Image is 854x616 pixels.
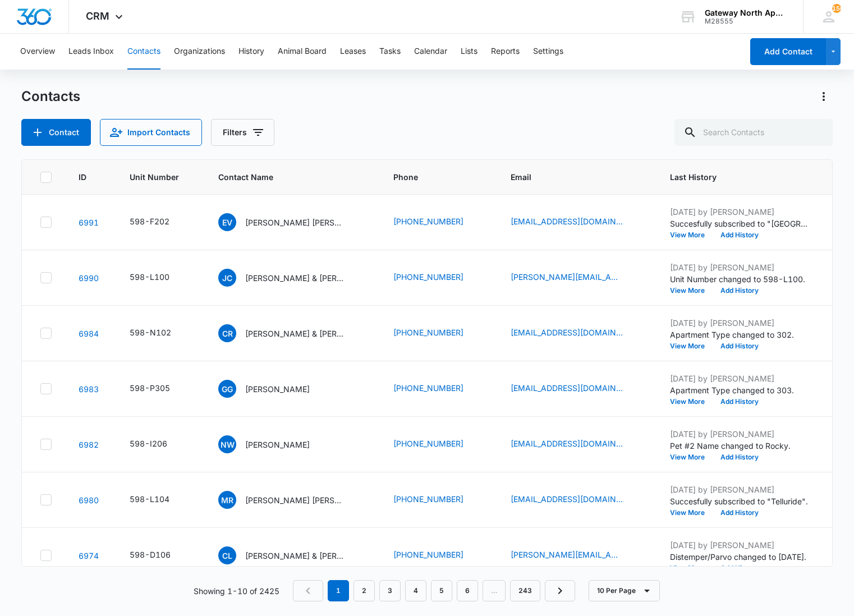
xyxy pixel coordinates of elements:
[511,382,623,394] a: [EMAIL_ADDRESS][DOMAIN_NAME]
[414,34,447,70] button: Calendar
[218,324,236,342] span: CR
[393,382,484,396] div: Phone - (303) 834-5308 - Select to Edit Field
[86,10,109,22] span: CRM
[511,327,623,338] a: [EMAIL_ADDRESS][DOMAIN_NAME]
[211,119,274,146] button: Filters
[218,546,236,564] span: CL
[713,232,766,238] button: Add History
[511,549,643,562] div: Email - corey.little210@yahoo.com - Select to Edit Field
[491,34,520,70] button: Reports
[670,261,810,273] p: [DATE] by [PERSON_NAME]
[79,329,99,338] a: Navigate to contact details page for Cameron Ryan & Kimberly Dale
[713,343,766,350] button: Add History
[713,565,766,572] button: Add History
[670,218,810,229] p: Succesfully subscribed to "[GEOGRAPHIC_DATA]".
[278,34,327,70] button: Animal Board
[393,382,463,394] a: [PHONE_NUMBER]
[511,438,643,451] div: Email - nadiawatson91@gmail.com - Select to Edit Field
[674,119,833,146] input: Search Contacts
[393,271,463,283] a: [PHONE_NUMBER]
[533,34,563,70] button: Settings
[218,491,366,509] div: Contact Name - Michael Ryan Gilley - Select to Edit Field
[713,454,766,461] button: Add History
[194,585,279,597] p: Showing 1-10 of 2425
[670,206,810,218] p: [DATE] by [PERSON_NAME]
[670,565,713,572] button: View More
[245,439,310,450] p: [PERSON_NAME]
[79,495,99,505] a: Navigate to contact details page for Michael Ryan Gilley
[218,213,366,231] div: Contact Name - Erika Vibiana Garcia - Select to Edit Field
[393,549,463,560] a: [PHONE_NUMBER]
[393,327,463,338] a: [PHONE_NUMBER]
[100,119,202,146] button: Import Contacts
[393,171,467,183] span: Phone
[130,382,170,394] div: 598-P305
[670,287,713,294] button: View More
[393,493,463,505] a: [PHONE_NUMBER]
[670,509,713,516] button: View More
[79,273,99,283] a: Navigate to contact details page for Jerron Cox & Daniela Carolina Sanchez Salinas
[670,343,713,350] button: View More
[130,271,169,283] div: 598-L100
[130,327,191,340] div: Unit Number - 598-N102 - Select to Edit Field
[130,215,190,229] div: Unit Number - 598-F202 - Select to Edit Field
[713,509,766,516] button: Add History
[218,380,236,398] span: GG
[130,549,171,560] div: 598-D106
[245,217,346,228] p: [PERSON_NAME] [PERSON_NAME]
[670,551,810,563] p: Distemper/Parvo changed to [DATE].
[130,438,187,451] div: Unit Number - 598-I206 - Select to Edit Field
[511,215,623,227] a: [EMAIL_ADDRESS][DOMAIN_NAME]
[130,549,191,562] div: Unit Number - 598-D106 - Select to Edit Field
[670,539,810,551] p: [DATE] by [PERSON_NAME]
[670,171,794,183] span: Last History
[21,119,91,146] button: Add Contact
[218,546,366,564] div: Contact Name - Corey Little & William C. Little - Select to Edit Field
[670,398,713,405] button: View More
[705,8,787,17] div: account name
[245,550,346,562] p: [PERSON_NAME] & [PERSON_NAME]
[815,88,833,105] button: Actions
[713,398,766,405] button: Add History
[589,580,660,601] button: 10 Per Page
[79,218,99,227] a: Navigate to contact details page for Erika Vibiana Garcia
[353,580,375,601] a: Page 2
[713,287,766,294] button: Add History
[670,273,810,285] p: Unit Number changed to 598-L100.
[218,269,366,287] div: Contact Name - Jerron Cox & Daniela Carolina Sanchez Salinas - Select to Edit Field
[670,484,810,495] p: [DATE] by [PERSON_NAME]
[405,580,426,601] a: Page 4
[130,493,169,505] div: 598-L104
[670,384,810,396] p: Apartment Type changed to 303.
[511,438,623,449] a: [EMAIL_ADDRESS][DOMAIN_NAME]
[670,440,810,452] p: Pet #2 Name changed to Rocky.
[21,88,80,105] h1: Contacts
[79,440,99,449] a: Navigate to contact details page for Nadia Watson
[670,232,713,238] button: View More
[328,580,349,601] em: 1
[511,493,623,505] a: [EMAIL_ADDRESS][DOMAIN_NAME]
[218,171,350,183] span: Contact Name
[130,271,190,284] div: Unit Number - 598-L100 - Select to Edit Field
[79,384,99,394] a: Navigate to contact details page for Griselda Galvan
[379,580,401,601] a: Page 3
[510,580,540,601] a: Page 243
[670,317,810,329] p: [DATE] by [PERSON_NAME]
[393,438,463,449] a: [PHONE_NUMBER]
[130,493,190,507] div: Unit Number - 598-L104 - Select to Edit Field
[174,34,225,70] button: Organizations
[218,324,366,342] div: Contact Name - Cameron Ryan & Kimberly Dale - Select to Edit Field
[218,491,236,509] span: MR
[393,493,484,507] div: Phone - (423) 310-4385 - Select to Edit Field
[130,382,190,396] div: Unit Number - 598-P305 - Select to Edit Field
[750,38,826,65] button: Add Contact
[832,4,841,13] span: 150
[340,34,366,70] button: Leases
[245,272,346,284] p: [PERSON_NAME] & [PERSON_NAME] [PERSON_NAME] [PERSON_NAME]
[511,215,643,229] div: Email - vibiana04@icloud.com - Select to Edit Field
[245,328,346,339] p: [PERSON_NAME] & [PERSON_NAME]
[393,271,484,284] div: Phone - (319) 936-3493 - Select to Edit Field
[393,549,484,562] div: Phone - (720) 438-5770 - Select to Edit Field
[511,549,623,560] a: [PERSON_NAME][EMAIL_ADDRESS][DOMAIN_NAME]
[130,327,171,338] div: 598-N102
